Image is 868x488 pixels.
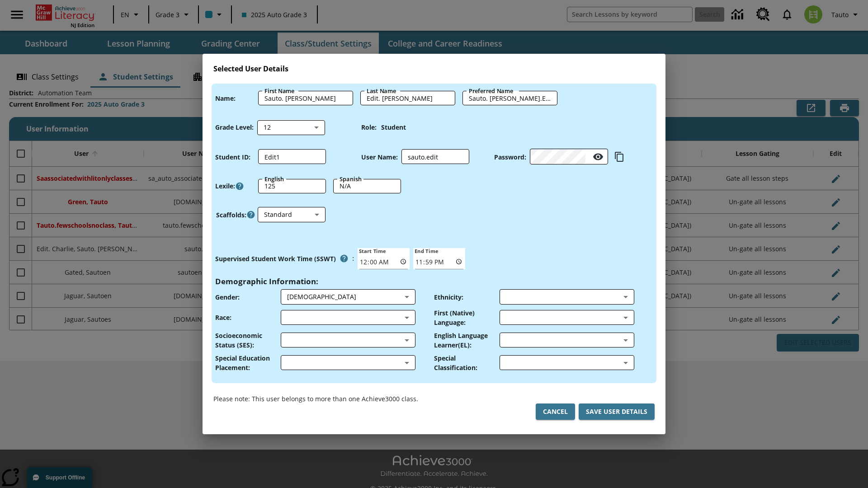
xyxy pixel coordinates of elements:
p: First (Native) Language : [434,308,500,327]
div: Student ID [258,150,326,164]
div: : [215,250,354,267]
h4: Demographic Information : [215,277,318,286]
label: English [264,175,284,183]
div: Standard [258,207,325,222]
div: Scaffolds [258,207,325,222]
p: Password : [494,152,526,162]
button: Click here to know more about Scaffolds [246,210,255,220]
button: Copy text to clipboard [612,149,627,164]
button: Supervised Student Work Time is the timeframe when students can take LevelSet and when lessons ar... [336,250,352,267]
p: Special Classification : [434,353,500,372]
div: Password [530,150,608,164]
p: Role : [361,122,377,132]
label: First Name [264,87,295,95]
p: Race : [215,313,231,322]
p: User Name : [361,152,398,162]
p: Student [381,122,406,132]
label: Preferred Name [469,87,513,95]
p: English Language Learner(EL) : [434,331,500,350]
p: Please note: This user belongs to more than one Achieve3000 class. [213,394,418,404]
label: Start Time [358,247,386,254]
h3: Selected User Details [213,65,655,73]
p: Name : [215,94,236,103]
div: User Name [401,150,469,164]
p: Scaffolds : [216,210,246,220]
p: Grade Level : [215,122,254,132]
a: Click here to know more about Lexiles, Will open in new tab [235,182,244,191]
label: End Time [413,247,439,254]
p: Gender : [215,292,240,302]
p: Supervised Student Work Time (SSWT) [215,254,336,263]
button: Cancel [536,404,575,420]
p: Ethnicity : [434,292,463,302]
label: Spanish [340,175,362,183]
p: Socioeconomic Status (SES) : [215,331,281,350]
button: Save User Details [579,404,655,420]
p: Lexile : [215,181,235,191]
div: Grade Level [257,120,325,135]
div: 12 [257,120,325,135]
label: Last Name [367,87,396,95]
p: Special Education Placement : [215,353,281,372]
button: Reveal Password [589,148,607,166]
p: Student ID : [215,152,250,162]
div: Male [287,292,401,301]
